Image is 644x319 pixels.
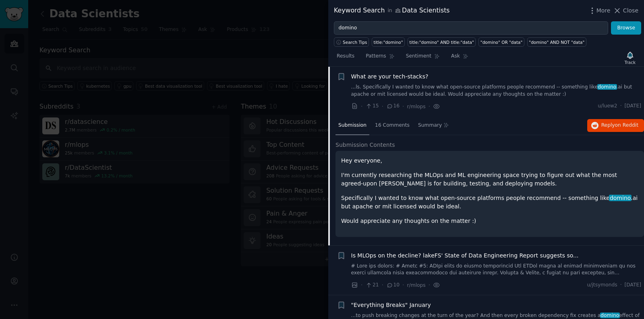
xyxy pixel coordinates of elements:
[609,195,632,201] span: domino
[403,50,443,66] a: Sentiment
[351,72,429,81] a: What are your tech-stacks?
[451,53,460,60] span: Ask
[402,102,404,111] span: ·
[600,313,620,318] span: domino
[598,103,617,110] span: u/luew2
[622,49,638,66] button: Track
[406,53,431,60] span: Sentiment
[620,282,622,289] span: ·
[529,39,584,45] div: "domino" AND NOT "data"
[402,281,404,289] span: ·
[351,263,642,277] a: # Lore ips dolors: # Ametc #5: ADIpi elits do eiusmo temporincid Utl ETDol magna al enimad minimv...
[361,281,362,289] span: ·
[334,50,357,66] a: Results
[587,282,617,289] span: u/jtsymonds
[601,122,638,129] span: Reply
[372,37,405,47] a: title:"domino"
[611,21,641,35] button: Browse
[366,53,386,60] span: Patterns
[375,122,410,129] span: 16 Comments
[613,6,638,15] button: Close
[341,194,638,211] p: Specifically I wanted to know what open-source platforms people recommend -- something like .ai b...
[343,39,367,45] span: Search Tips
[382,281,383,289] span: ·
[407,282,426,288] span: r/mlops
[387,7,392,14] span: in
[334,6,450,16] div: Keyword Search Data Scientists
[365,282,379,289] span: 21
[429,102,430,111] span: ·
[386,103,400,110] span: 16
[418,122,442,129] span: Summary
[623,6,638,15] span: Close
[341,217,638,225] p: Would appreciate any thoughts on the matter :)
[527,37,586,47] a: "domino" AND NOT "data"
[429,281,430,289] span: ·
[625,60,636,65] div: Track
[615,122,638,128] span: on Reddit
[334,37,369,47] button: Search Tips
[625,282,641,289] span: [DATE]
[341,156,638,165] p: Hey everyone,
[334,21,608,35] input: Try a keyword related to your business
[374,39,403,45] div: title:"domino"
[620,103,622,110] span: ·
[382,102,383,111] span: ·
[361,102,362,111] span: ·
[386,282,400,289] span: 10
[363,50,397,66] a: Patterns
[335,141,395,149] span: Submission Contents
[351,301,431,309] a: "Everything Breaks" January
[365,103,379,110] span: 15
[478,37,524,47] a: "domino" OR "data"
[596,6,611,15] span: More
[351,251,579,260] a: Is MLOps on the decline? lakeFS' State of Data Engineering Report suggests so...
[351,84,642,98] a: ...ls. Specifically I wanted to know what open-source platforms people recommend -- something lik...
[587,119,644,132] button: Replyon Reddit
[448,50,471,66] a: Ask
[408,37,476,47] a: title:"domino" AND title:"data"
[625,103,641,110] span: [DATE]
[337,53,354,60] span: Results
[338,122,367,129] span: Submission
[341,171,638,188] p: I'm currently researching the MLOps and ML engineering space trying to figure out what the most a...
[588,6,611,15] button: More
[597,84,617,90] span: domino
[480,39,523,45] div: "domino" OR "data"
[407,104,426,109] span: r/mlops
[410,39,474,45] div: title:"domino" AND title:"data"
